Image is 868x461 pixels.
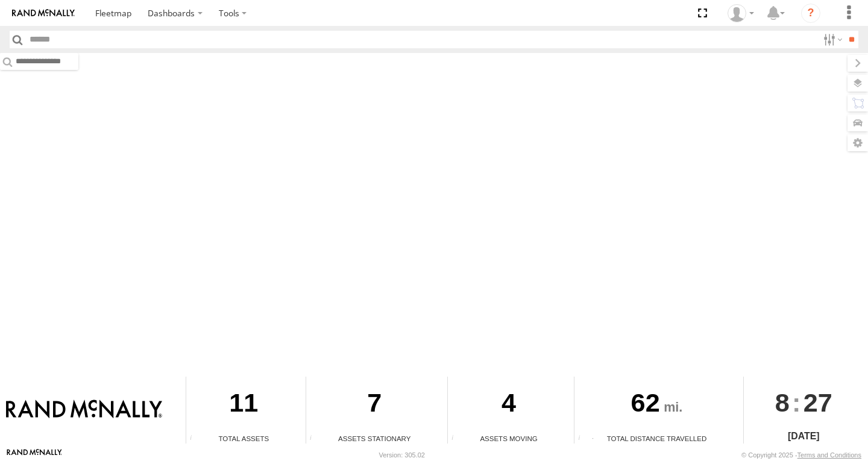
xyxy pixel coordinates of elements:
[723,4,758,22] div: Valeo Dash
[819,31,844,48] label: Search Filter Options
[775,377,790,428] span: 8
[448,434,466,444] div: Total number of assets current in transit.
[574,377,738,433] div: 62
[186,377,301,433] div: 11
[306,377,443,433] div: 7
[306,433,443,444] div: Assets Stationary
[848,134,868,151] label: Map Settings
[574,434,593,444] div: Total distance travelled by all assets within specified date range and applied filters
[741,451,861,459] div: © Copyright 2025 -
[574,433,738,444] div: Total Distance Travelled
[186,433,301,444] div: Total Assets
[797,451,861,459] a: Terms and Conditions
[7,449,62,461] a: Visit our Website
[186,434,204,444] div: Total number of Enabled Assets
[448,377,570,433] div: 4
[12,9,75,17] img: rand-logo.svg
[744,429,864,444] div: [DATE]
[804,377,832,428] span: 27
[801,4,820,23] i: ?
[744,377,864,428] div: :
[448,433,570,444] div: Assets Moving
[6,400,162,420] img: Rand McNally
[379,451,425,459] div: Version: 305.02
[306,434,324,444] div: Total number of assets current stationary.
